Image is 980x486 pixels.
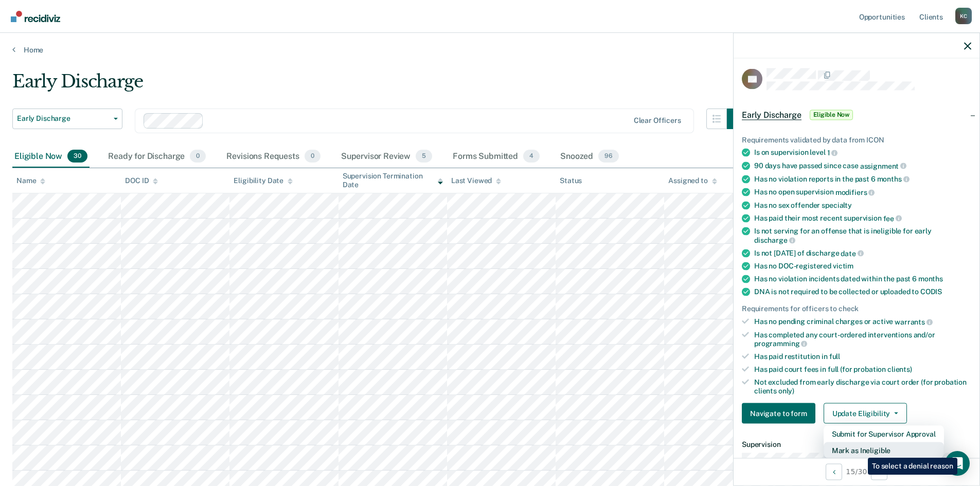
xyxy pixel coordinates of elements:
span: programming [754,339,807,348]
button: Previous Opportunity [826,463,842,480]
div: K C [955,8,972,24]
span: assignment [860,161,906,170]
div: DOC ID [125,176,158,185]
div: Is not [DATE] of discharge [754,248,971,258]
span: 30 [67,150,87,163]
div: Has completed any court-ordered interventions and/or [754,330,971,348]
div: Clear officers [634,116,681,125]
span: full [829,352,840,361]
div: Is on supervision level [754,148,971,157]
div: Requirements for officers to check [742,304,971,313]
a: Home [12,45,968,55]
div: Has no pending criminal charges or active [754,317,971,327]
img: Recidiviz [11,11,60,22]
span: warrants [895,317,933,326]
span: only) [778,386,794,394]
div: Ready for Discharge [106,146,208,168]
div: Has paid court fees in full (for probation [754,365,971,373]
span: 5 [416,150,432,163]
div: Has paid their most recent supervision [754,213,971,223]
span: clients) [887,365,912,373]
button: Update Eligibility [824,403,907,424]
span: 4 [523,150,540,163]
span: Eligible Now [810,110,853,120]
span: CODIS [920,287,942,296]
div: Eligible Now [12,146,90,168]
dt: Supervision [742,440,971,449]
div: Name [16,176,45,185]
div: 15 / 30 [734,458,979,485]
button: Mark as Ineligible [824,442,944,459]
span: specialty [822,201,852,209]
div: Has no DOC-registered [754,262,971,271]
span: months [877,175,910,183]
div: Early Discharge [12,71,747,100]
div: Last Viewed [451,176,501,185]
div: Snoozed [558,146,621,168]
button: Profile dropdown button [955,8,972,24]
span: 0 [190,150,206,163]
span: 96 [598,150,619,163]
a: Navigate to form link [742,403,819,424]
div: Has no violation reports in the past 6 [754,174,971,184]
span: Early Discharge [17,114,110,123]
div: Has paid restitution in [754,352,971,361]
div: 90 days have passed since case [754,161,971,170]
div: Assigned to [668,176,717,185]
div: Eligibility Date [234,176,293,185]
div: Supervisor Review [339,146,435,168]
div: Supervision Termination Date [343,172,443,189]
span: months [918,275,943,283]
span: 1 [827,149,838,157]
span: victim [833,262,853,270]
div: Requirements validated by data from ICON [742,135,971,144]
div: Has no violation incidents dated within the past 6 [754,275,971,283]
div: Early DischargeEligible Now [734,98,979,131]
div: Has no open supervision [754,188,971,197]
span: Early Discharge [742,110,801,120]
div: DNA is not required to be collected or uploaded to [754,287,971,296]
button: Submit for Supervisor Approval [824,426,944,442]
div: Not excluded from early discharge via court order (for probation clients [754,377,971,395]
span: discharge [754,236,795,244]
span: fee [883,214,902,222]
div: Is not serving for an offense that is ineligible for early [754,227,971,244]
span: date [841,249,863,257]
button: Next Opportunity [871,463,887,480]
div: Revisions Requests [224,146,322,168]
div: Open Intercom Messenger [945,451,970,476]
div: Forms Submitted [451,146,542,168]
span: modifiers [835,188,875,196]
button: Navigate to form [742,403,815,424]
div: Status [560,176,582,185]
div: Has no sex offender [754,201,971,209]
span: 0 [305,150,320,163]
